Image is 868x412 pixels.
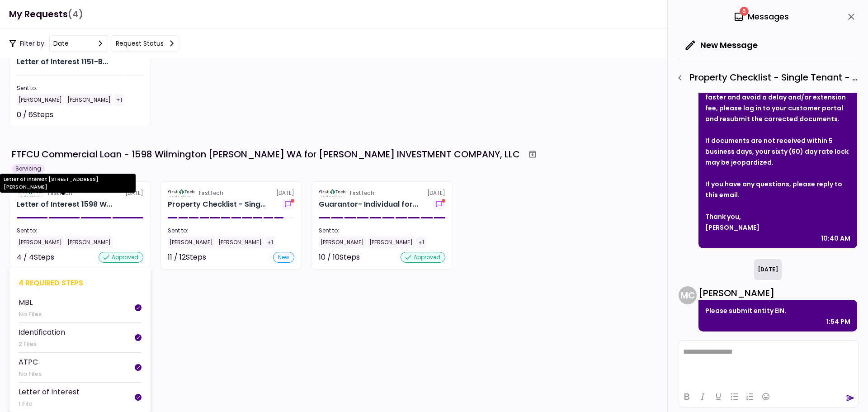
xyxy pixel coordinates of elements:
div: No Files [19,369,42,379]
div: FirstTech [199,189,223,197]
div: No Files [19,310,42,319]
button: Italic [695,390,710,403]
div: To help us process your loan application faster and avoid a delay and/or extension fee, please lo... [705,81,850,124]
button: Bold [679,390,694,403]
button: New Message [679,33,765,57]
img: Partner logo [168,189,195,197]
div: 0 / 6 Steps [17,109,53,120]
div: 4 required steps [19,277,142,289]
div: 11 / 12 Steps [168,252,206,263]
div: [PERSON_NAME] [17,94,64,106]
div: Sent to: [168,227,294,235]
div: [DATE] [754,259,782,280]
div: If you have any questions, please reply to this email. [705,179,850,200]
button: Emojis [758,390,774,403]
div: M C [679,286,697,304]
div: date [53,38,69,48]
div: FirstTech [350,189,374,197]
button: Bullet list [726,390,742,403]
div: Sent to: [17,84,143,92]
img: Partner logo [319,189,346,197]
div: approved [99,252,143,263]
div: 10:40 AM [821,233,850,244]
div: new [273,252,294,263]
div: approved [401,252,445,263]
div: 4 / 4 Steps [17,252,54,263]
div: Property Checklist - Single Tenant - Organization Documents for Borrowing Entity [672,70,859,85]
button: send [846,393,855,403]
div: [PERSON_NAME] [17,237,64,248]
div: [PERSON_NAME] [319,237,366,248]
div: Letter of Interest 1598 Wilmington Dr DuPont WA 98327 [17,199,112,210]
div: 10 / 10 Steps [319,252,360,263]
div: [PERSON_NAME] [705,222,850,233]
button: Underline [711,390,726,403]
div: If documents are not received within 5 business days, your sixty (60) day rate lock may be jeopar... [705,135,850,168]
button: close [844,9,859,24]
div: Property Checklist - Single Tenant for ROBERTI INVESTMENT COMPANY, LLC 1590 Wilmington Drive Dupo... [168,199,266,210]
div: [PERSON_NAME] [217,237,264,248]
div: Thank you, [705,211,850,222]
button: Numbered list [742,390,758,403]
div: [DATE] [319,189,445,197]
div: FTFCU Commercial Loan - 1598 Wilmington [PERSON_NAME] WA for [PERSON_NAME] INVESTMENT COMPANY, LLC [12,147,520,161]
div: Messages [733,10,789,24]
div: Servicing [12,164,45,173]
div: Not started [103,109,143,120]
div: 1 File [19,399,80,408]
div: [PERSON_NAME] [66,94,113,106]
div: [PERSON_NAME] [368,237,415,248]
div: Letter of Interest 1151-B Hospital Way Pocatello [17,57,108,67]
div: +1 [265,237,275,248]
button: Archive workflow [524,146,541,162]
div: Sent to: [319,227,445,235]
div: +1 [416,237,426,248]
iframe: Rich Text Area [679,341,859,386]
div: Sent to: [17,227,143,235]
div: Identification [19,327,65,338]
span: 6 [740,7,749,16]
div: Filter by: [9,35,179,52]
button: date [49,35,108,52]
div: +1 [114,94,124,106]
div: [PERSON_NAME] [168,237,215,248]
div: 2 Files [19,340,65,349]
div: MBL [19,297,42,308]
div: [PERSON_NAME] [66,237,113,248]
button: show-messages [282,199,294,210]
span: (4) [68,5,83,24]
div: Guarantor- Individual for ROBERTI INVESTMENT COMPANY, LLC Frank Roberti [319,199,418,210]
div: Letter of Interest [19,386,80,398]
div: [DATE] [168,189,294,197]
button: Request status [112,35,179,52]
div: 1:54 PM [826,316,850,327]
div: [PERSON_NAME] [698,286,857,300]
button: show-messages [433,199,445,210]
div: Please submit entity EIN. [705,305,850,316]
div: ATPC [19,356,42,368]
h1: My Requests [9,5,83,24]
